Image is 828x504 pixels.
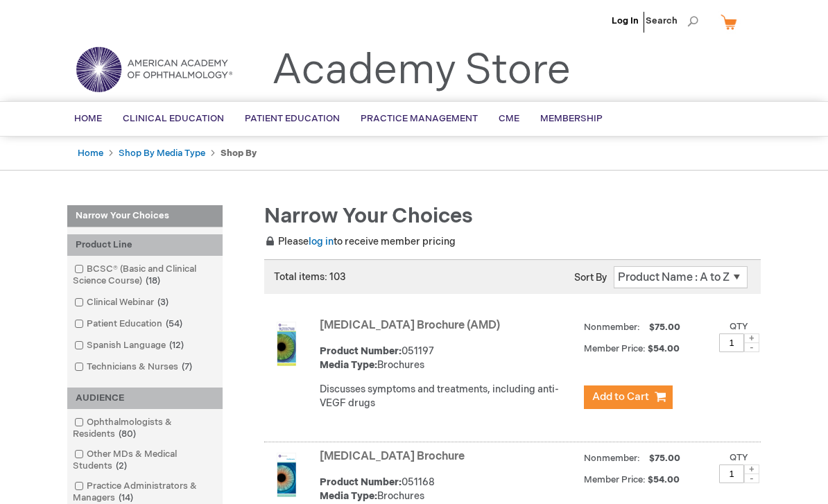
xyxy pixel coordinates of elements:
[540,113,603,124] span: Membership
[646,7,698,35] span: Search
[71,318,188,331] a: Patient Education54
[119,148,205,159] a: Shop By Media Type
[647,453,682,464] span: $75.00
[154,297,172,308] span: 3
[361,113,478,124] span: Practice Management
[71,339,189,352] a: Spanish Language12
[320,383,577,410] p: Discusses symptoms and treatments, including anti-VEGF drugs
[74,113,102,124] span: Home
[320,319,500,332] a: [MEDICAL_DATA] Brochure (AMD)
[264,453,309,497] img: Amblyopia Brochure
[647,322,682,333] span: $75.00
[67,388,223,409] div: AUDIENCE
[320,345,402,357] strong: Product Number:
[67,205,223,227] strong: Narrow Your Choices
[71,296,174,309] a: Clinical Webinar3
[166,340,187,351] span: 12
[264,322,309,366] img: Age-Related Macular Degeneration Brochure (AMD)
[142,275,164,286] span: 18
[67,234,223,256] div: Product Line
[592,390,649,403] span: Add to Cart
[162,318,186,329] span: 54
[584,385,673,409] button: Add to Cart
[71,263,219,288] a: BCSC® (Basic and Clinical Science Course)18
[584,450,640,467] strong: Nonmember:
[648,474,682,485] span: $54.00
[719,333,744,352] input: Qty
[115,428,139,440] span: 80
[309,236,334,247] a: log in
[584,343,646,354] strong: Member Price:
[264,236,456,247] span: Please to receive member pricing
[320,359,377,371] strong: Media Type:
[115,492,137,503] span: 14
[274,271,346,283] span: Total items: 103
[574,272,607,284] label: Sort By
[71,416,219,441] a: Ophthalmologists & Residents80
[245,113,340,124] span: Patient Education
[78,148,103,159] a: Home
[320,450,465,463] a: [MEDICAL_DATA] Brochure
[320,476,577,503] div: 051168 Brochures
[499,113,519,124] span: CME
[648,343,682,354] span: $54.00
[272,46,571,96] a: Academy Store
[178,361,196,372] span: 7
[612,15,639,26] a: Log In
[320,345,577,372] div: 051197 Brochures
[719,464,744,483] input: Qty
[123,113,224,124] span: Clinical Education
[112,460,130,471] span: 2
[320,476,402,488] strong: Product Number:
[730,452,748,463] label: Qty
[221,148,257,159] strong: Shop By
[584,474,646,485] strong: Member Price:
[584,319,640,336] strong: Nonmember:
[264,204,473,229] span: Narrow Your Choices
[730,321,748,332] label: Qty
[71,448,219,473] a: Other MDs & Medical Students2
[320,490,377,502] strong: Media Type:
[71,360,198,374] a: Technicians & Nurses7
